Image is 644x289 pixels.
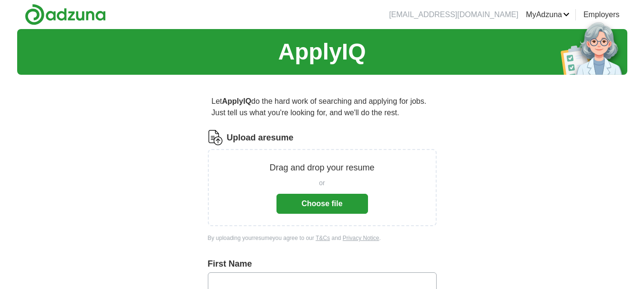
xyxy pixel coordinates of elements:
[343,235,379,241] a: Privacy Notice
[583,9,620,20] a: Employers
[319,178,325,188] span: or
[208,130,223,145] img: CV Icon
[25,4,106,25] img: Adzuna logo
[208,258,437,270] label: First Name
[276,194,368,214] button: Choose file
[208,92,437,122] p: Let do the hard work of searching and applying for jobs. Just tell us what you're looking for, an...
[278,35,366,69] h1: ApplyIQ
[208,234,437,242] div: By uploading your resume you agree to our and .
[222,97,251,105] strong: ApplyIQ
[269,161,374,174] p: Drag and drop your resume
[227,131,294,144] label: Upload a resume
[526,9,570,20] a: MyAdzuna
[389,9,518,20] li: [EMAIL_ADDRESS][DOMAIN_NAME]
[316,235,330,241] a: T&Cs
